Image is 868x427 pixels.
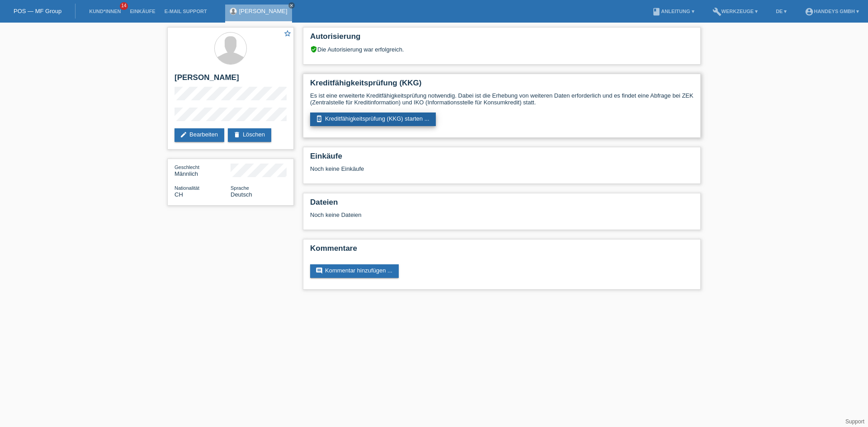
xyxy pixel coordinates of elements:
[310,92,693,106] p: Es ist eine erweiterte Kreditfähigkeitsprüfung notwendig. Dabei ist die Erhebung von weiteren Dat...
[175,185,199,191] span: Nationalität
[310,165,693,179] div: Noch keine Einkäufe
[310,198,693,211] h2: Dateien
[175,164,231,177] div: Männlich
[310,46,693,53] div: Die Autorisierung war erfolgreich.
[175,73,287,87] h2: [PERSON_NAME]
[652,7,661,16] i: book
[160,9,212,14] a: E-Mail Support
[845,418,864,425] a: Support
[175,164,199,170] span: Geschlecht
[310,211,586,218] div: Noch keine Dateien
[310,264,399,278] a: commentKommentar hinzufügen ...
[310,32,693,46] h2: Autorisierung
[283,29,292,38] i: star_border
[647,9,698,14] a: bookAnleitung ▾
[708,9,763,14] a: buildWerkzeuge ▾
[310,152,693,165] h2: Einkäufe
[712,7,722,16] i: build
[316,267,323,274] i: comment
[800,9,863,14] a: account_circleHandeys GmbH ▾
[125,9,160,14] a: Einkäufe
[805,7,814,16] i: account_circle
[233,131,241,138] i: delete
[239,8,288,14] a: [PERSON_NAME]
[289,3,294,8] i: close
[771,9,791,14] a: DE ▾
[283,29,292,39] a: star_border
[85,9,125,14] a: Kund*innen
[228,128,271,142] a: deleteLöschen
[175,191,183,198] span: Schweiz
[310,79,693,92] h2: Kreditfähigkeitsprüfung (KKG)
[231,185,249,191] span: Sprache
[310,113,436,126] a: perm_device_informationKreditfähigkeitsprüfung (KKG) starten ...
[288,2,295,9] a: close
[120,2,128,10] span: 14
[316,115,323,122] i: perm_device_information
[310,244,693,258] h2: Kommentare
[180,131,187,138] i: edit
[175,128,224,142] a: editBearbeiten
[14,8,61,14] a: POS — MF Group
[231,191,252,198] span: Deutsch
[310,46,317,53] i: verified_user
